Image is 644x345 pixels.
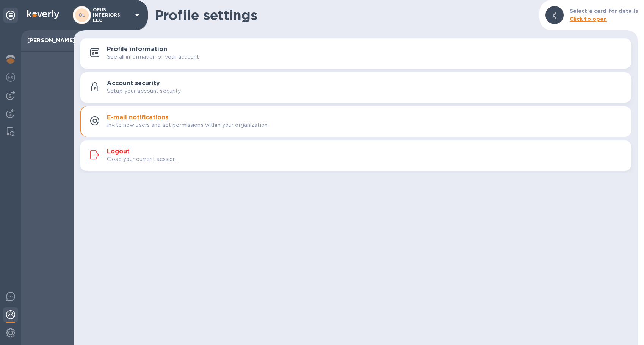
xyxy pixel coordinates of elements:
button: E-mail notificationsInvite new users and set permissions within your organization. [80,106,631,137]
p: Invite new users and set permissions within your organization. [107,121,269,129]
img: Logo [27,10,59,19]
button: Profile informationSee all information of your account [80,38,631,69]
h1: Profile settings [155,7,533,23]
h3: Logout [107,148,130,155]
button: Account securitySetup your account security [80,72,631,103]
img: Foreign exchange [6,73,15,82]
div: Unpin categories [3,8,18,23]
p: [PERSON_NAME] [27,36,67,44]
h3: Account security [107,80,160,87]
b: Click to open [570,16,607,22]
p: Setup your account security [107,87,181,95]
p: Close your current session. [107,155,177,163]
h3: Profile information [107,46,167,53]
b: OL [78,12,86,18]
button: LogoutClose your current session. [80,140,631,171]
p: OPUS INTERIORS LLC [93,7,131,23]
h3: E-mail notifications [107,114,168,121]
b: Select a card for details [570,8,638,14]
p: See all information of your account [107,53,199,61]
